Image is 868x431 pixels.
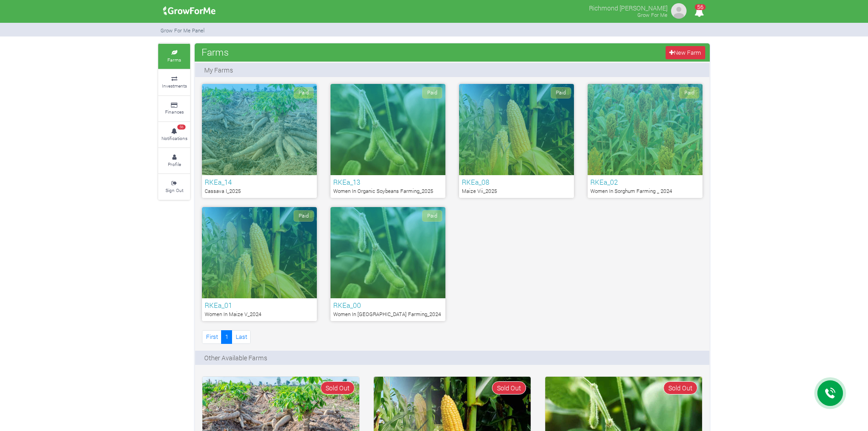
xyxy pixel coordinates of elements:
a: Paid RKEa_08 Maize Vii_2025 [459,84,574,198]
h6: RKEa_02 [590,178,700,186]
a: Investments [158,70,190,95]
small: Notifications [161,135,187,141]
span: 56 [177,125,186,130]
span: Paid [422,210,442,222]
a: Paid RKEa_00 Women In [GEOGRAPHIC_DATA] Farming_2024 [331,207,445,321]
a: Last [232,330,251,343]
p: My Farms [204,65,233,75]
span: 56 [695,4,706,10]
span: Paid [551,87,571,99]
a: Farms [158,44,190,69]
a: Paid RKEa_01 Women In Maize V_2024 [202,207,317,321]
span: Paid [422,87,442,99]
span: Farms [199,43,231,61]
p: Women In Maize V_2024 [205,311,314,318]
small: Investments [162,83,187,89]
a: Paid RKEa_14 Cassava I_2025 [202,84,317,198]
span: Sold Out [492,381,526,395]
span: Sold Out [663,381,697,395]
p: Other Available Farms [204,353,267,363]
span: Sold Out [320,381,355,395]
p: Women In Organic Soybeans Farming_2025 [333,187,443,195]
p: Richmond [PERSON_NAME] [589,2,667,13]
h6: RKEa_00 [333,301,443,309]
i: Notifications [690,2,708,22]
a: Finances [158,96,190,121]
a: First [202,330,222,343]
a: 1 [221,330,232,343]
h6: RKEa_13 [333,178,443,186]
small: Grow For Me Panel [160,27,205,34]
h6: RKEa_08 [462,178,571,186]
a: Paid RKEa_02 Women In Sorghum Farming _ 2024 [588,84,703,198]
small: Finances [165,109,184,115]
img: growforme image [670,2,688,20]
p: Women In Sorghum Farming _ 2024 [590,187,700,195]
small: Sign Out [165,187,183,193]
p: Maize Vii_2025 [462,187,571,195]
p: Women In [GEOGRAPHIC_DATA] Farming_2024 [333,311,443,318]
h6: RKEa_01 [205,301,314,309]
a: Sign Out [158,174,190,199]
p: Cassava I_2025 [205,187,314,195]
a: 56 [690,9,708,17]
small: Farms [167,57,181,63]
a: 56 Notifications [158,122,190,147]
a: Paid RKEa_13 Women In Organic Soybeans Farming_2025 [331,84,445,198]
nav: Page Navigation [202,330,251,343]
small: Grow For Me [637,11,667,18]
small: Profile [168,161,181,167]
span: Paid [294,210,314,222]
img: growforme image [160,2,219,20]
a: New Farm [666,46,705,59]
h6: RKEa_14 [205,178,314,186]
a: Profile [158,148,190,173]
span: Paid [294,87,314,99]
span: Paid [679,87,699,99]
